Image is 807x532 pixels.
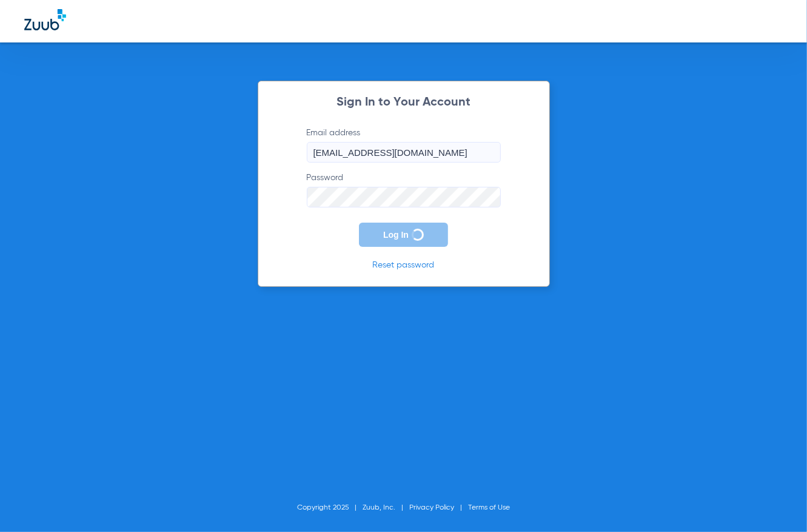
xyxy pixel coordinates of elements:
[359,223,448,247] button: Log In
[307,187,501,207] input: Password
[373,261,435,269] a: Reset password
[289,96,519,109] h2: Sign In to Your Account
[307,127,501,163] label: Email address
[363,502,409,514] li: Zuub, Inc.
[307,142,501,163] input: Email address
[297,502,363,514] li: Copyright 2025
[307,172,501,207] label: Password
[383,230,409,240] span: Log In
[468,504,510,511] a: Terms of Use
[746,474,807,532] iframe: Chat Widget
[409,504,454,511] a: Privacy Policy
[24,9,66,30] img: Zuub Logo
